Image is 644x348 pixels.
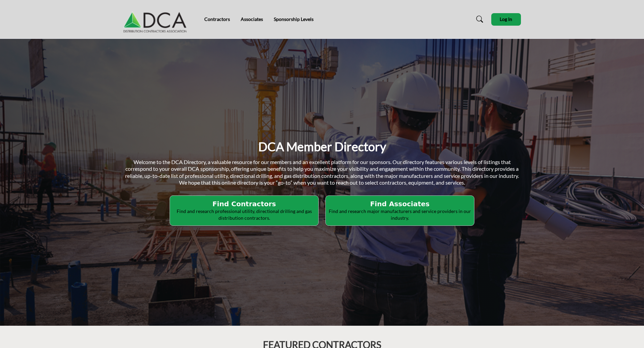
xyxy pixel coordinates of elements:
h1: DCA Member Directory [258,139,386,155]
span: Welcome to the DCA Directory, a valuable resource for our members and an excellent platform for o... [125,159,519,186]
span: Log In [500,16,512,22]
a: Contractors [204,16,230,22]
img: Site Logo [123,6,190,33]
p: Find and research professional utility, directional drilling and gas distribution contractors. [172,208,316,221]
a: Search [470,14,488,25]
p: Find and research major manufacturers and service providers in our industry. [328,208,472,221]
button: Find Contractors Find and research professional utility, directional drilling and gas distributio... [170,195,319,226]
button: Log In [491,13,521,26]
h2: Find Associates [328,200,472,208]
a: Sponsorship Levels [274,16,314,22]
button: Find Associates Find and research major manufacturers and service providers in our industry. [325,195,474,226]
a: Associates [241,16,263,22]
h2: Find Contractors [172,200,316,208]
